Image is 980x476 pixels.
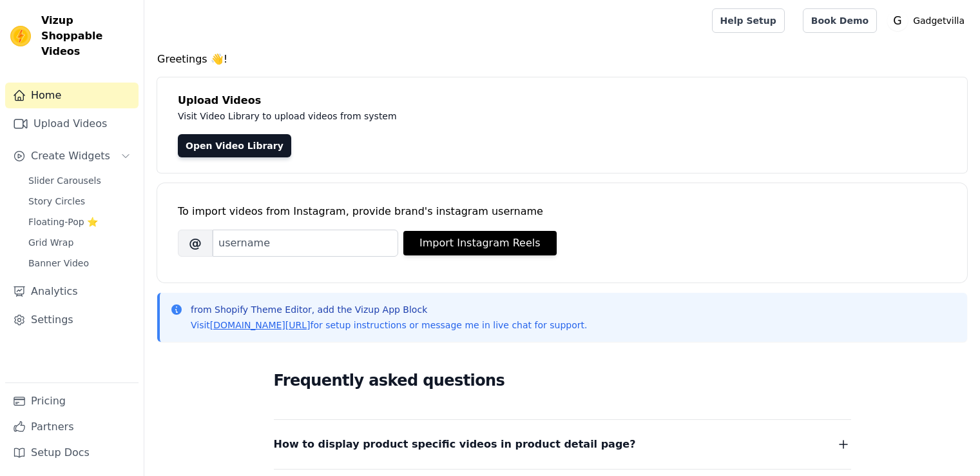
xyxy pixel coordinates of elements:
a: Home [5,83,139,108]
img: Vizup [10,26,31,46]
a: Pricing [5,388,139,414]
input: username [213,230,398,257]
h4: Greetings 👋! [157,52,967,67]
span: Story Circles [28,195,85,208]
a: Analytics [5,279,139,304]
span: Create Widgets [31,148,110,164]
a: Settings [5,307,139,333]
a: Book Demo [803,8,877,33]
button: How to display product specific videos in product detail page? [274,435,851,453]
a: Story Circles [21,192,139,210]
a: Help Setup [712,8,785,33]
h2: Frequently asked questions [274,368,851,393]
a: Banner Video [21,254,139,272]
button: Create Widgets [5,143,139,169]
p: Gadgetvilla [908,9,970,32]
a: [DOMAIN_NAME][URL] [210,320,311,330]
a: Setup Docs [5,440,139,466]
a: Slider Carousels [21,172,139,190]
a: Partners [5,414,139,440]
span: Vizup Shoppable Videos [41,13,133,59]
span: @ [178,230,213,257]
div: To import videos from Instagram, provide brand's instagram username [178,204,946,219]
span: Floating-Pop ⭐ [28,215,98,228]
span: Slider Carousels [28,174,101,187]
a: Grid Wrap [21,233,139,252]
p: Visit for setup instructions or message me in live chat for support. [191,319,587,332]
span: How to display product specific videos in product detail page? [274,435,636,453]
p: Visit Video Library to upload videos from system [178,108,755,124]
button: G Gadgetvilla [887,9,970,32]
span: Banner Video [28,257,89,270]
h4: Upload Videos [178,93,946,108]
a: Floating-Pop ⭐ [21,213,139,231]
button: Import Instagram Reels [403,231,557,255]
text: G [893,14,901,27]
a: Upload Videos [5,111,139,137]
span: Grid Wrap [28,236,73,249]
p: from Shopify Theme Editor, add the Vizup App Block [191,303,587,316]
a: Open Video Library [178,134,291,157]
